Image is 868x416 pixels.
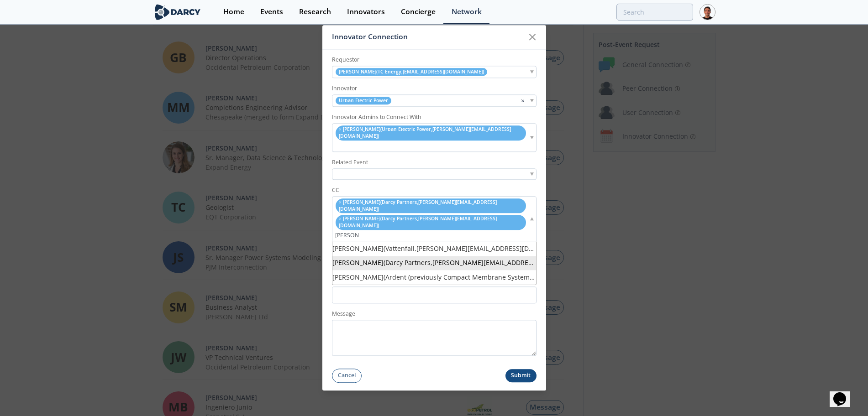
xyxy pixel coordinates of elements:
[452,8,482,16] div: Network
[401,8,436,16] div: Concierge
[332,123,537,152] div: remove element [PERSON_NAME](Urban Electric Power,[PERSON_NAME][EMAIL_ADDRESS][DOMAIN_NAME])
[339,199,497,212] span: brian@darcypartners.com
[260,8,283,16] div: Events
[332,186,537,194] label: CC
[339,68,484,75] span: yun_bai@tcenergy.com
[339,126,342,132] span: remove element
[153,4,203,20] img: logo-wide.svg
[332,56,537,64] label: Requestor
[332,114,537,122] label: Innovator Admins to Connect With
[339,126,511,139] span: annmarie@urbanelectricpower.com
[339,199,342,205] span: remove element
[332,369,362,383] button: Cancel
[332,66,537,78] div: [PERSON_NAME](TC Energy,[EMAIL_ADDRESS][DOMAIN_NAME])
[332,244,576,253] span: lennart.gardman@vattenfall.com
[332,310,537,318] label: Message
[339,215,342,222] span: remove element
[332,29,524,46] div: Innovator Connection
[332,196,537,242] div: remove element [PERSON_NAME](Darcy Partners,[PERSON_NAME][EMAIL_ADDRESS][DOMAIN_NAME]) remove ele...
[505,369,537,382] button: Submit
[223,8,244,16] div: Home
[336,97,391,104] span: Urban Electric Power
[830,380,859,407] iframe: chat widget
[332,273,645,281] span: ljoos@ardenttechnologies.com
[616,4,693,21] input: Advanced Search
[332,259,592,267] span: lennart@darcypartners.com
[700,4,715,20] img: Profile
[332,84,537,93] label: Innovator
[347,8,385,16] div: Innovators
[332,159,537,167] label: Related Event
[332,94,537,107] div: Urban Electric Power ×
[299,8,331,16] div: Research
[521,96,525,106] span: ×
[339,215,497,229] span: jonathan@darcypartners.com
